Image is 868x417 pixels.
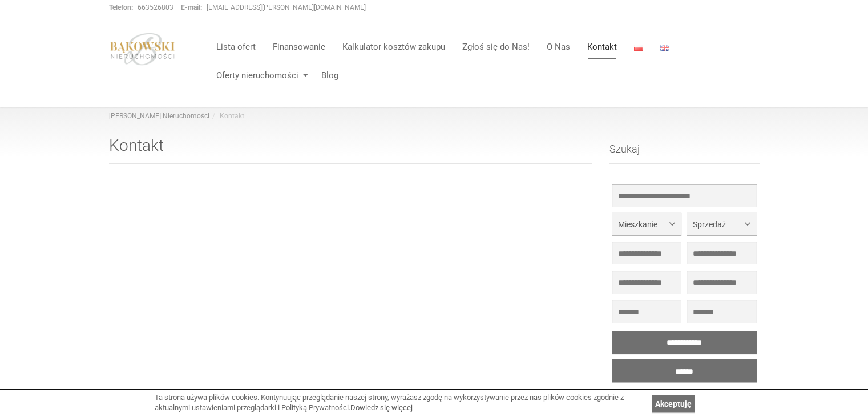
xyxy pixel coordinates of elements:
img: logo [109,33,176,66]
a: [EMAIL_ADDRESS][PERSON_NAME][DOMAIN_NAME] [207,3,366,11]
a: Akceptuję [652,395,695,412]
a: 663526803 [138,3,173,11]
li: Kontakt [209,111,244,121]
a: Oferty nieruchomości [208,64,313,87]
img: English [660,45,669,51]
button: Sprzedaż [687,212,756,235]
a: Finansowanie [264,35,334,58]
a: Kalkulator kosztów zakupu [334,35,454,58]
a: Kontakt [579,35,625,58]
a: Blog [313,64,338,87]
h1: Kontakt [109,137,593,164]
a: Zgłoś się do Nas! [454,35,538,58]
strong: Telefon: [109,3,133,11]
span: Mieszkanie [618,219,667,230]
button: Mieszkanie [612,212,681,235]
strong: E-mail: [181,3,202,11]
a: Lista ofert [208,35,264,58]
img: Polski [634,45,643,51]
h3: Szukaj [609,143,760,164]
a: Dowiedz się więcej [350,403,413,412]
a: [PERSON_NAME] Nieruchomości [109,112,209,120]
div: Ta strona używa plików cookies. Kontynuując przeglądanie naszej strony, wyrażasz zgodę na wykorzy... [155,392,647,414]
span: Sprzedaż [693,219,742,230]
a: O Nas [538,35,579,58]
